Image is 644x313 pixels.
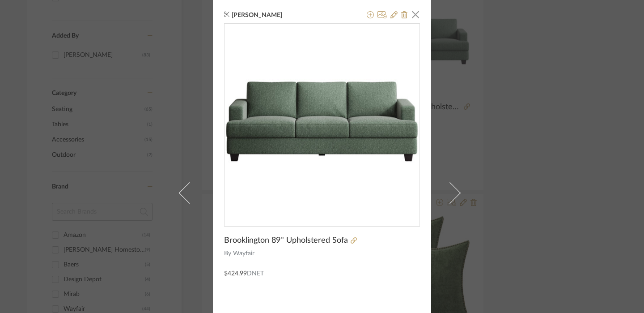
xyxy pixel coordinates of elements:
span: [PERSON_NAME] [232,11,296,19]
button: Close [407,5,424,23]
span: DNET [247,270,264,277]
span: By [224,249,231,258]
span: Brooklington 89'' Upholstered Sofa [224,236,348,245]
span: Wayfair [233,249,420,258]
span: $424.99 [224,270,247,277]
img: 50f1a63c-9e70-4a8c-817e-53bc281f45f7_436x436.jpg [225,24,419,219]
div: 0 [225,24,419,219]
